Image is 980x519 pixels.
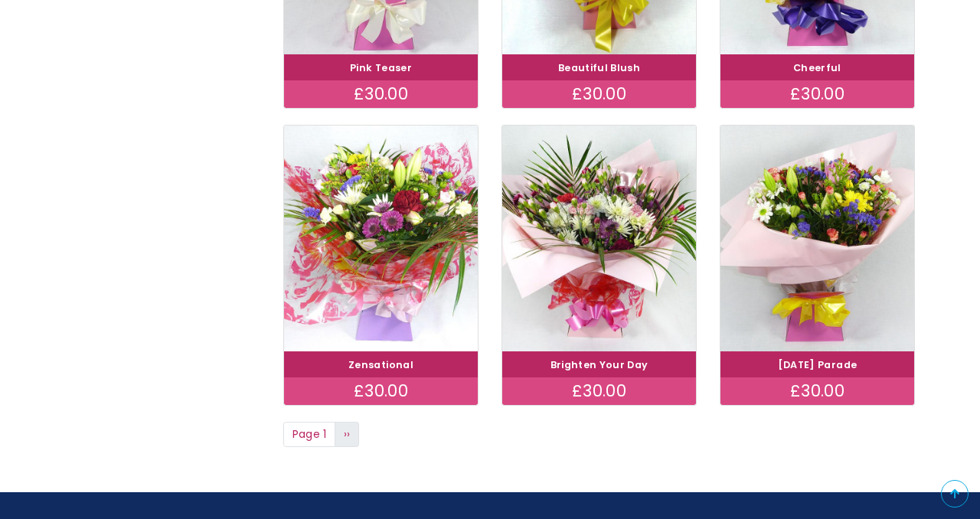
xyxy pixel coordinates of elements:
a: Brighten Your Day [550,358,648,371]
a: Pink Teaser [350,61,412,74]
img: Brighten Your Day [502,126,696,351]
span: ›› [344,426,351,442]
a: Cheerful [793,61,841,74]
a: [DATE] Parade [778,358,857,371]
div: £30.00 [720,377,914,405]
img: Zensational [284,126,478,351]
div: £30.00 [502,80,696,108]
span: Page 1 [283,422,335,448]
div: £30.00 [284,377,478,405]
div: £30.00 [502,377,696,405]
a: Beautiful Blush [558,61,640,74]
img: Carnival Parade [720,126,914,351]
nav: Page navigation [283,422,915,448]
div: £30.00 [720,80,914,108]
a: Zensational [348,358,413,371]
div: £30.00 [284,80,478,108]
